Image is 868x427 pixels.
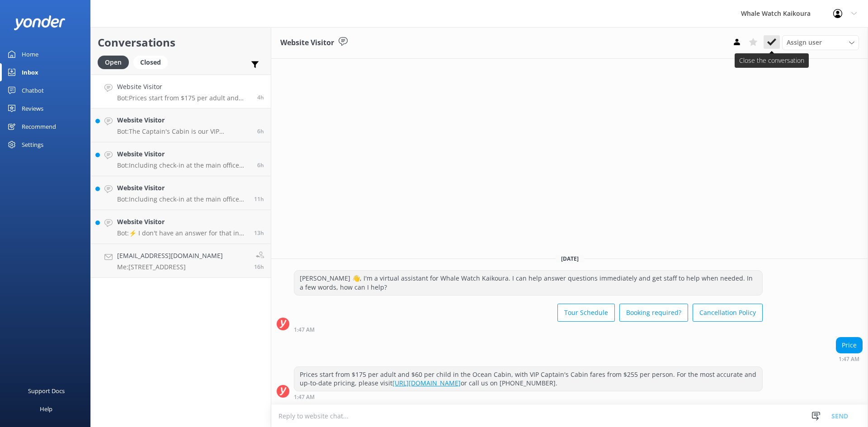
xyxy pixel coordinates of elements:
[117,217,247,227] h4: Website Visitor
[98,57,133,67] a: Open
[98,34,264,51] h2: Conversations
[257,94,264,101] span: Sep 04 2025 01:47am (UTC +12:00) Pacific/Auckland
[787,38,822,47] span: Assign user
[91,142,271,176] a: Website VisitorBot:Including check-in at the main office and bus transfers to and from the marina...
[117,195,247,203] p: Bot: Including check-in at the main office and bus transfers to and from the marina at [GEOGRAPHI...
[294,326,763,333] div: Sep 04 2025 01:47am (UTC +12:00) Pacific/Auckland
[294,394,763,400] div: Sep 04 2025 01:47am (UTC +12:00) Pacific/Auckland
[254,195,264,203] span: Sep 03 2025 07:38pm (UTC +12:00) Pacific/Auckland
[619,304,688,322] button: Booking required?
[254,229,264,237] span: Sep 03 2025 05:10pm (UTC +12:00) Pacific/Auckland
[40,400,52,418] div: Help
[836,356,863,362] div: Sep 04 2025 01:47am (UTC +12:00) Pacific/Auckland
[133,56,168,69] div: Closed
[280,37,334,49] h3: Website Visitor
[294,327,315,333] strong: 1:47 AM
[117,161,250,169] p: Bot: Including check-in at the main office and bus transfers to and from the marina at [GEOGRAPHI...
[91,176,271,210] a: Website VisitorBot:Including check-in at the main office and bus transfers to and from the marina...
[91,210,271,244] a: Website VisitorBot:⚡ I don't have an answer for that in my knowledge base. Please try and rephras...
[22,117,56,136] div: Recommend
[98,56,129,69] div: Open
[782,35,859,50] div: Assign User
[117,229,247,237] p: Bot: ⚡ I don't have an answer for that in my knowledge base. Please try and rephrase your questio...
[22,99,43,117] div: Reviews
[117,94,250,102] p: Bot: Prices start from $175 per adult and $60 per child in the Ocean Cabin, with VIP Captain's Ca...
[117,115,250,125] h4: Website Visitor
[257,127,264,135] span: Sep 04 2025 12:17am (UTC +12:00) Pacific/Auckland
[133,57,172,67] a: Closed
[117,127,250,136] p: Bot: The Captain's Cabin is our VIP experience located upstairs at the helm with the Captain. It ...
[693,304,763,322] button: Cancellation Policy
[392,379,461,387] a: [URL][DOMAIN_NAME]
[14,15,66,30] img: yonder-white-logo.png
[294,394,315,400] strong: 1:47 AM
[91,75,271,108] a: Website VisitorBot:Prices start from $175 per adult and $60 per child in the Ocean Cabin, with VI...
[117,149,250,159] h4: Website Visitor
[117,183,247,193] h4: Website Visitor
[294,271,762,295] div: [PERSON_NAME] 👋, I'm a virtual assistant for Whale Watch Kaikoura. I can help answer questions im...
[91,108,271,142] a: Website VisitorBot:The Captain's Cabin is our VIP experience located upstairs at the helm with th...
[22,81,44,99] div: Chatbot
[22,63,38,81] div: Inbox
[91,244,271,278] a: [EMAIL_ADDRESS][DOMAIN_NAME]Me:[STREET_ADDRESS]16h
[557,304,615,322] button: Tour Schedule
[117,251,223,261] h4: [EMAIL_ADDRESS][DOMAIN_NAME]
[28,382,65,400] div: Support Docs
[839,357,859,362] strong: 1:47 AM
[22,136,43,154] div: Settings
[294,367,762,391] div: Prices start from $175 per adult and $60 per child in the Ocean Cabin, with VIP Captain's Cabin f...
[257,161,264,169] span: Sep 04 2025 12:04am (UTC +12:00) Pacific/Auckland
[117,82,250,92] h4: Website Visitor
[117,263,223,271] p: Me: [STREET_ADDRESS]
[836,338,862,353] div: Price
[254,263,264,271] span: Sep 03 2025 02:33pm (UTC +12:00) Pacific/Auckland
[22,45,38,63] div: Home
[556,255,584,263] span: [DATE]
